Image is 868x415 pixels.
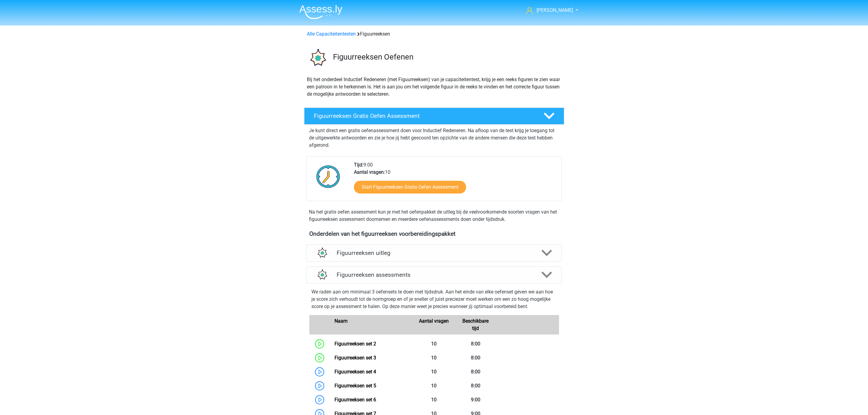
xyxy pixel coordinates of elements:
h4: Onderdelen van het figuurreeksen voorbereidingspakket [309,230,559,237]
a: uitleg Figuurreeksen uitleg [304,245,564,262]
b: Tijd: [354,162,363,168]
a: Figuurreeksen set 3 [335,355,376,361]
h4: Figuurreeksen assessments [337,271,532,278]
div: Beschikbare tijd [455,317,496,332]
div: Naam [330,317,413,332]
a: Alle Capaciteitentesten [307,31,356,37]
img: Assessly [299,5,342,19]
img: figuurreeksen [304,45,330,71]
a: Start Figuurreeksen Gratis Oefen Assessment [354,181,466,194]
p: Je kunt direct een gratis oefenassessment doen voor Inductief Redeneren. Na afloop van de test kr... [309,127,559,149]
div: Na het gratis oefen assessment kun je met het oefenpakket de uitleg bij de veelvoorkomende soorte... [307,208,562,223]
div: Aantal vragen [413,317,455,332]
a: assessments Figuurreeksen assessments [304,266,564,283]
h4: Figuurreeksen uitleg [337,249,532,256]
a: [PERSON_NAME] [524,7,574,14]
div: 9:00 10 [349,161,561,201]
img: figuurreeksen assessments [314,267,330,283]
img: Klok [313,161,344,192]
b: Aantal vragen: [354,169,385,175]
a: Figuurreeksen set 6 [335,397,376,403]
p: We raden aan om minimaal 3 oefensets te doen met tijdsdruk. Aan het einde van elke oefenset geven... [311,288,557,310]
a: Figuurreeksen set 4 [335,369,376,375]
h4: Figuurreeksen Gratis Oefen Assessment [314,112,534,119]
h3: Figuurreeksen Oefenen [333,52,559,62]
img: figuurreeksen uitleg [314,245,330,261]
span: [PERSON_NAME] [537,7,573,13]
p: Bij het onderdeel Inductief Redeneren (met Figuurreeksen) van je capaciteitentest, krijg je een r... [307,76,561,98]
a: Figuurreeksen set 5 [335,383,376,389]
div: Figuurreeksen [304,30,564,38]
a: Figuurreeksen Gratis Oefen Assessment [302,108,567,125]
a: Figuurreeksen set 2 [335,341,376,347]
